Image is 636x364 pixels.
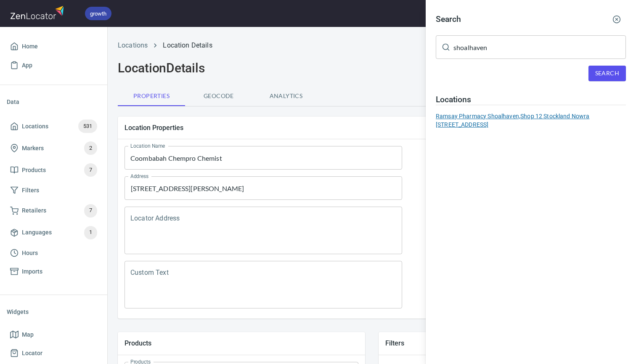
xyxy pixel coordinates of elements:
[453,35,626,59] input: Search for locations, markers or anything you want
[436,112,626,129] div: Ramsay Pharmacy Shoalhaven, Shop 12 Stockland Nowra [STREET_ADDRESS]
[595,68,619,79] span: Search
[436,14,461,24] h4: Search
[436,95,626,105] h4: Locations
[436,112,626,129] a: Ramsay Pharmacy Shoalhaven,Shop 12 Stockland Nowra [STREET_ADDRESS]
[588,66,626,81] button: Search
